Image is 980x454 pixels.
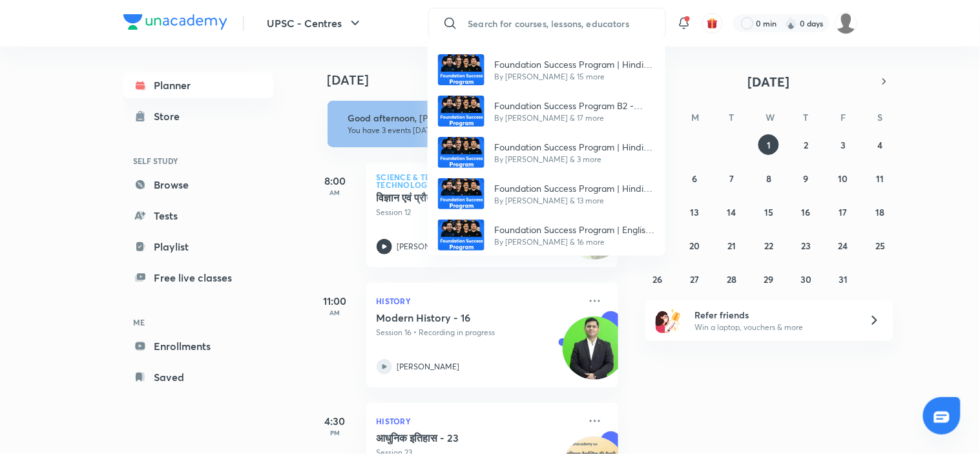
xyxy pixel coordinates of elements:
[428,214,665,256] a: AvatarFoundation Success Program | English Medium | B5 | 2026By [PERSON_NAME] & 16 more
[495,195,655,207] p: By [PERSON_NAME] & 13 more
[495,140,655,154] p: Foundation Success Program | Hindi Medium | B9 | 2026
[428,132,665,173] a: AvatarFoundation Success Program | Hindi Medium | B9 | 2026By [PERSON_NAME] & 3 more
[495,99,655,112] p: Foundation Success Program B2 - English Medium
[438,96,485,127] img: Avatar
[438,178,485,209] img: Avatar
[428,173,665,214] a: AvatarFoundation Success Program | Hindi Medium | B5 | 2026By [PERSON_NAME] & 13 more
[428,49,665,90] a: AvatarFoundation Success Program | Hindi Medium | B4 | 2025By [PERSON_NAME] & 15 more
[438,54,485,85] img: Avatar
[495,154,655,165] p: By [PERSON_NAME] & 3 more
[495,57,655,71] p: Foundation Success Program | Hindi Medium | B4 | 2025
[495,236,655,248] p: By [PERSON_NAME] & 16 more
[495,223,655,236] p: Foundation Success Program | English Medium | B5 | 2026
[438,220,485,251] img: Avatar
[438,137,485,168] img: Avatar
[495,181,655,195] p: Foundation Success Program | Hindi Medium | B5 | 2026
[495,71,655,83] p: By [PERSON_NAME] & 15 more
[428,90,665,132] a: AvatarFoundation Success Program B2 - English MediumBy [PERSON_NAME] & 17 more
[495,112,655,124] p: By [PERSON_NAME] & 17 more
